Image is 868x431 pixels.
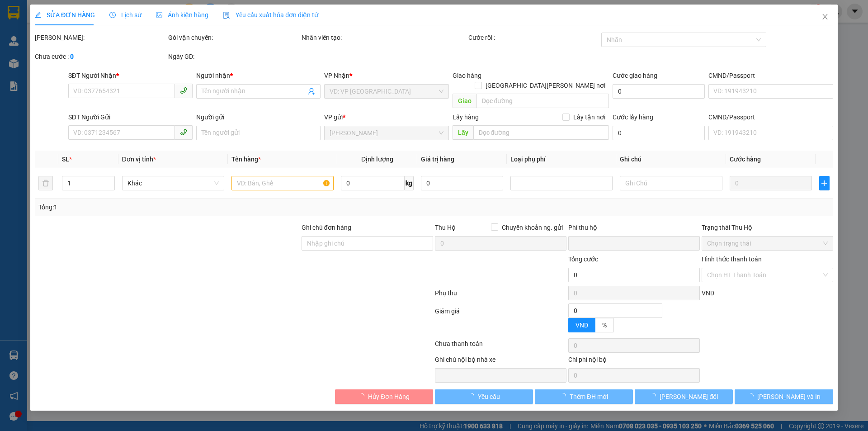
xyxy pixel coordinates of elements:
button: Close [812,5,838,30]
span: close [821,13,829,20]
span: loading [358,393,368,399]
button: [PERSON_NAME] và In [735,389,833,404]
span: Hủy Đơn Hàng [368,392,410,402]
span: Ảnh kiện hàng [156,11,208,19]
span: kg [405,176,414,190]
input: 0 [730,176,812,190]
span: plus [820,180,829,187]
span: clock-circle [109,12,116,18]
button: [PERSON_NAME] đổi [635,389,733,404]
span: Tổng cước [568,256,598,263]
button: delete [38,176,53,190]
div: Chi phí nội bộ [568,355,700,368]
div: [PERSON_NAME]: [35,33,166,43]
span: Giao [453,94,476,108]
button: plus [819,176,829,190]
div: Gói vận chuyển: [168,33,300,43]
div: VP gửi [325,112,449,122]
label: Cước lấy hàng [613,114,653,121]
label: Ghi chú đơn hàng [302,224,351,231]
b: 0 [70,53,74,60]
span: [GEOGRAPHIC_DATA][PERSON_NAME] nơi [482,81,609,90]
span: user-add [308,88,316,95]
span: Thu Hộ [435,224,456,231]
div: Trạng thái Thu Hộ [702,223,833,232]
span: loading [650,393,660,399]
span: Cước hàng [730,156,761,163]
div: Nhân viên tạo: [302,33,467,43]
span: Khác [127,176,219,190]
span: phone [180,128,187,136]
div: CMND/Passport [708,71,833,81]
span: Lấy hàng [453,114,479,121]
div: CMND/Passport [708,112,833,122]
input: Dọc đường [476,94,609,108]
div: Giảm giá [434,306,567,336]
span: loading [468,393,478,399]
span: Đơn vị tính [122,156,156,163]
span: VP Nhận [325,72,350,79]
div: Tổng: 1 [38,202,335,212]
span: loading [747,393,757,399]
span: edit [35,12,41,18]
span: VND [702,289,714,297]
input: Cước lấy hàng [613,126,705,140]
span: SỬA ĐƠN HÀNG [35,11,95,19]
div: Người gửi [196,112,321,122]
span: Lấy [453,125,473,140]
span: SL [62,156,70,163]
input: Ghi Chú [620,176,722,190]
button: Yêu cầu [435,389,533,404]
span: phone [180,87,187,94]
div: Cước rồi : [468,33,600,43]
span: Yêu cầu xuất hóa đơn điện tử [223,11,318,19]
span: [PERSON_NAME] đổi [660,392,718,402]
div: SĐT Người Nhận [68,71,193,81]
span: Chọn trạng thái [707,237,828,250]
div: Phụ thu [434,288,567,304]
div: SĐT Người Gửi [68,112,193,122]
span: % [602,322,607,329]
span: Tên hàng [231,156,261,163]
span: Lịch sử [109,11,142,19]
button: Hủy Đơn Hàng [335,389,433,404]
span: Yêu cầu [478,392,500,402]
th: Ghi chú [617,151,726,168]
label: Cước giao hàng [613,72,657,79]
input: VD: Bàn, Ghế [231,176,334,190]
span: Chuyển khoản ng. gửi [498,223,566,232]
div: Ngày GD: [168,52,300,62]
span: loading [560,393,570,399]
button: Thêm ĐH mới [535,389,633,404]
span: Giao hàng [453,72,481,79]
input: Dọc đường [473,125,609,140]
span: Giá trị hàng [421,156,454,163]
label: Hình thức thanh toán [702,256,762,263]
div: Người nhận [196,71,321,81]
span: Cư Kuin [330,126,443,140]
div: Chưa thanh toán [434,339,567,355]
span: Định lượng [361,156,393,163]
div: Phí thu hộ [568,223,700,236]
span: VND [576,322,588,329]
th: Loại phụ phí [507,151,616,168]
span: Thêm ĐH mới [570,392,608,402]
span: picture [156,12,162,18]
input: Ghi chú đơn hàng [302,236,433,251]
span: [PERSON_NAME] và In [757,392,821,402]
img: icon [223,12,230,19]
span: Lấy tận nơi [570,112,609,122]
input: Cước giao hàng [613,84,705,99]
div: Ghi chú nội bộ nhà xe [435,355,566,368]
div: Chưa cước : [35,52,166,62]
